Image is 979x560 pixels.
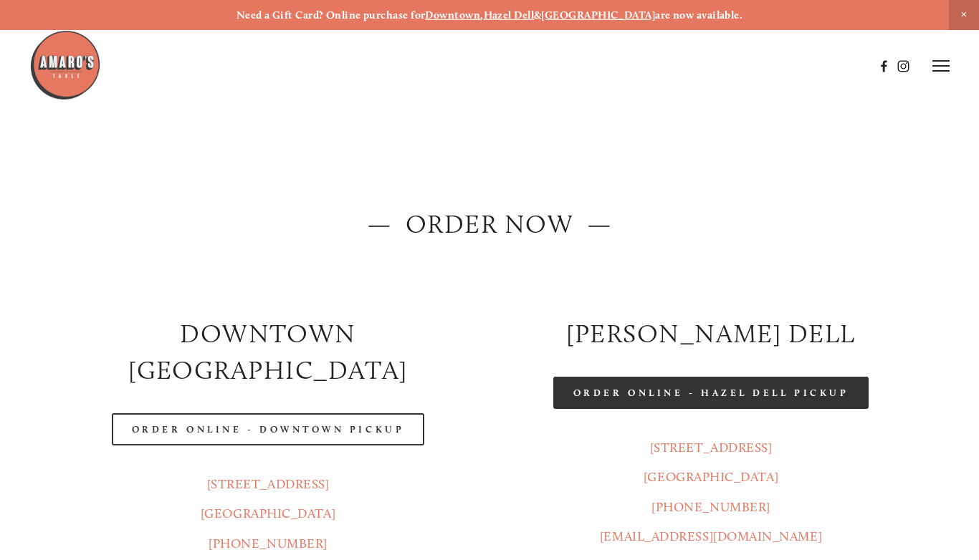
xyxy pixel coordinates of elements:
[655,9,742,21] strong: are now available.
[644,469,778,485] a: [GEOGRAPHIC_DATA]
[553,377,869,409] a: Order Online - Hazel Dell Pickup
[209,536,328,551] a: [PHONE_NUMBER]
[237,9,426,21] strong: Need a Gift Card? Online purchase for
[541,9,655,21] a: [GEOGRAPHIC_DATA]
[650,440,773,455] a: [STREET_ADDRESS]
[29,29,101,101] img: Amaro's Table
[112,413,425,445] a: Order Online - Downtown pickup
[502,316,920,352] h2: [PERSON_NAME] DELL
[425,9,480,21] a: Downtown
[651,499,770,515] a: [PHONE_NUMBER]
[207,476,330,492] a: [STREET_ADDRESS]
[480,9,483,21] strong: ,
[600,528,822,544] a: [EMAIL_ADDRESS][DOMAIN_NAME]
[201,506,335,521] a: [GEOGRAPHIC_DATA]
[484,9,535,21] a: Hazel Dell
[59,316,477,389] h2: Downtown [GEOGRAPHIC_DATA]
[59,206,920,243] h2: — ORDER NOW —
[534,9,541,21] strong: &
